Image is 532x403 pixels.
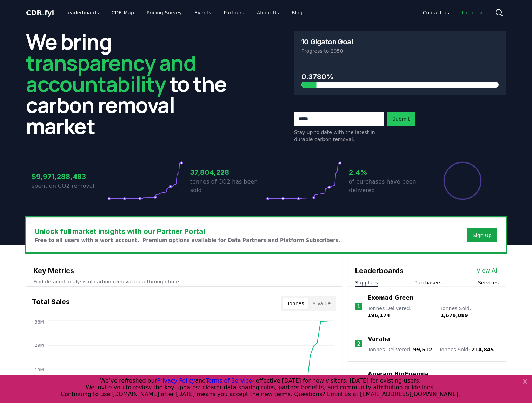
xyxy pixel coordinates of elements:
a: Contact us [417,6,455,19]
a: CDR Map [106,6,140,19]
button: Suppliers [355,279,378,286]
button: Sign Up [467,228,497,242]
span: 196,174 [368,313,390,318]
h3: 37,804,228 [190,167,266,178]
tspan: 19M [35,367,44,372]
a: About Us [251,6,285,19]
a: Varaha [368,335,390,343]
span: Log in [462,9,484,16]
button: Services [478,279,499,286]
a: CDR.fyi [26,8,54,18]
p: Stay up to date with the latest in durable carbon removal. [294,129,384,143]
tspan: 29M [35,343,44,348]
h3: 2.4% [349,167,425,178]
p: 2 [357,340,360,348]
nav: Main [60,6,308,19]
a: Log in [456,6,489,19]
a: Aperam BioEnergia [368,370,428,378]
a: Exomad Green [368,294,414,302]
button: Tonnes [283,298,308,309]
a: Blog [286,6,308,19]
p: Find detailed analysis of carbon removal data through time. [33,278,335,285]
p: 1 [357,302,360,311]
p: Tonnes Sold : [440,305,499,319]
tspan: 38M [35,320,44,325]
span: transparency and accountability [26,48,195,98]
span: 1,679,089 [440,313,468,318]
h2: We bring to the carbon removal market [26,31,238,136]
a: Sign Up [473,232,492,239]
a: View All [477,267,499,275]
span: 99,512 [413,347,432,352]
span: 214,845 [472,347,494,352]
a: Events [189,6,217,19]
p: Free to all users with a work account. Premium options available for Data Partners and Platform S... [35,237,340,244]
span: . [42,8,45,17]
h3: Unlock full market insights with our Partner Portal [35,226,340,237]
h3: 0.3780% [301,71,499,82]
p: tonnes of CO2 has been sold [190,178,266,194]
a: Partners [218,6,250,19]
div: Percentage of sales delivered [443,161,482,200]
h3: $9,971,288,483 [32,171,107,182]
nav: Main [417,6,489,19]
a: Leaderboards [60,6,105,19]
p: Tonnes Delivered : [368,305,433,319]
p: Progress to 2050 [301,47,499,55]
h3: Leaderboards [355,266,404,276]
h3: Key Metrics [33,266,335,276]
h3: Total Sales [32,296,70,311]
a: Pricing Survey [141,6,187,19]
p: Tonnes Sold : [439,346,494,353]
button: Purchasers [414,279,441,286]
button: $ Value [308,298,335,309]
p: Tonnes Delivered : [368,346,432,353]
span: CDR fyi [26,8,54,17]
h3: 10 Gigaton Goal [301,38,353,45]
p: of purchases have been delivered [349,178,425,194]
button: Submit [387,112,415,126]
p: spent on CO2 removal [32,182,107,190]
